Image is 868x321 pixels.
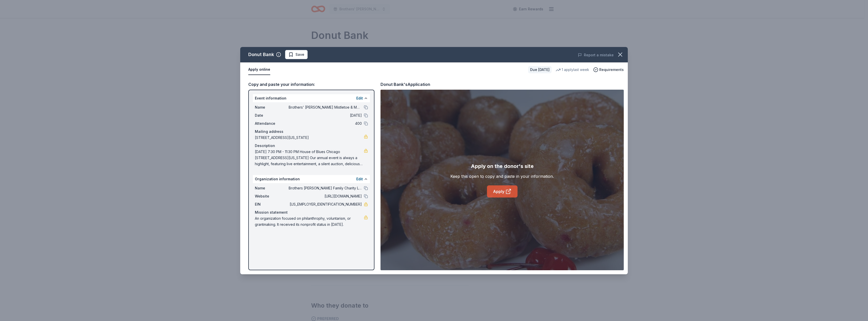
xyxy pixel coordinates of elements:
[255,143,368,149] div: Description
[578,52,614,58] button: Report a mistake
[255,209,368,215] div: Mission statement
[248,51,274,59] div: Donut Bank
[255,185,289,191] span: Name
[255,120,289,127] span: Attendance
[356,176,363,182] button: Edit
[289,193,362,199] span: [URL][DOMAIN_NAME]
[471,162,534,170] div: Apply on the donor's site
[356,95,363,101] button: Edit
[289,201,362,207] span: [US_EMPLOYER_IDENTIFICATION_NUMBER]
[248,81,374,88] div: Copy and paste your information:
[255,104,289,110] span: Name
[487,185,518,197] a: Apply
[289,185,362,191] span: Brothers [PERSON_NAME] Family Charity Ltd
[599,67,624,73] span: Requirements
[528,66,552,73] div: Due [DATE]
[450,173,554,179] div: Keep this open to copy and paste in your information.
[255,135,364,141] span: [STREET_ADDRESS][US_STATE]
[593,67,624,73] button: Requirements
[248,64,270,75] button: Apply online
[285,50,308,59] button: Save
[255,129,368,135] div: Mailing address
[289,112,362,118] span: [DATE]
[253,94,370,102] div: Event information
[255,149,364,167] span: [DATE] 7:30 PM - 11:30 PM House of Blues Chicago [STREET_ADDRESS][US_STATE] Our annual event is a...
[255,201,289,207] span: EIN
[295,52,304,58] span: Save
[255,215,364,228] span: An organization focused on philanthrophy, voluntarism, or grantmaking. It received its nonprofit ...
[255,112,289,118] span: Date
[556,67,589,73] div: 1 apply last week
[289,120,362,127] span: 400
[255,193,289,199] span: Website
[253,175,370,183] div: Organization information
[381,81,430,88] div: Donut Bank's Application
[289,104,362,110] span: Brothers' [PERSON_NAME] Mistletoe & Mezze Fundraiser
